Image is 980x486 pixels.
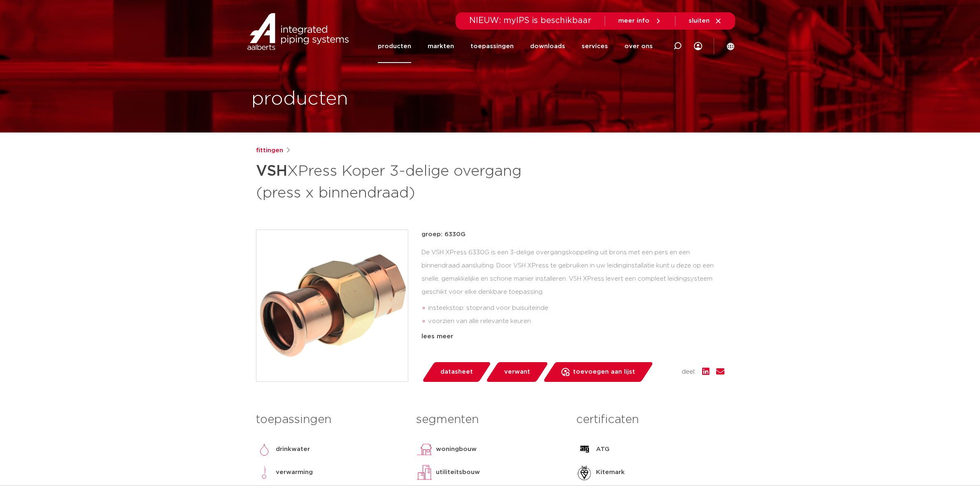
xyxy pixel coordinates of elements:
li: voorzien van alle relevante keuren [428,315,724,328]
a: over ons [624,30,653,63]
p: utiliteitsbouw [436,467,480,477]
p: groep: 6330G [421,230,724,240]
a: fittingen [256,146,283,156]
p: verwarming [276,467,313,477]
span: deel: [682,367,696,377]
div: my IPS [694,30,702,63]
span: toevoegen aan lijst [573,365,635,379]
h3: segmenten [416,412,564,428]
img: Product Image for VSH XPress Koper 3-delige overgang (press x binnendraad) [256,230,408,381]
img: ATG [576,441,593,458]
li: insteekstop: stoprand voor buisuiteinde [428,302,724,315]
a: producten [378,30,411,63]
img: verwarming [256,464,272,481]
strong: VSH [256,164,287,179]
h3: toepassingen [256,412,404,428]
a: markten [428,30,454,63]
p: Kitemark [596,467,625,477]
img: Kitemark [576,464,593,481]
div: De VSH XPress 6330G is een 3-delige overgangskoppeling uit brons met een pers en een binnendraad ... [421,246,724,328]
p: ATG [596,444,610,454]
a: datasheet [421,362,491,382]
img: drinkwater [256,441,272,458]
h1: producten [251,86,348,112]
img: utiliteitsbouw [416,464,433,481]
a: sluiten [689,17,722,25]
a: meer info [618,17,662,25]
a: toepassingen [470,30,514,63]
li: Leak Before Pressed-functie [428,328,724,341]
a: services [582,30,608,63]
h1: XPress Koper 3-delige overgang (press x binnendraad) [256,159,565,203]
h3: certificaten [576,412,724,428]
span: verwant [504,365,530,379]
span: datasheet [440,365,473,379]
span: meer info [618,18,649,24]
nav: Menu [378,30,653,63]
span: NIEUW: myIPS is beschikbaar [469,16,591,25]
img: woningbouw [416,441,433,458]
span: sluiten [689,18,710,24]
p: woningbouw [436,444,477,454]
a: verwant [485,362,549,382]
p: drinkwater [276,444,310,454]
a: downloads [530,30,565,63]
div: lees meer [421,332,724,342]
